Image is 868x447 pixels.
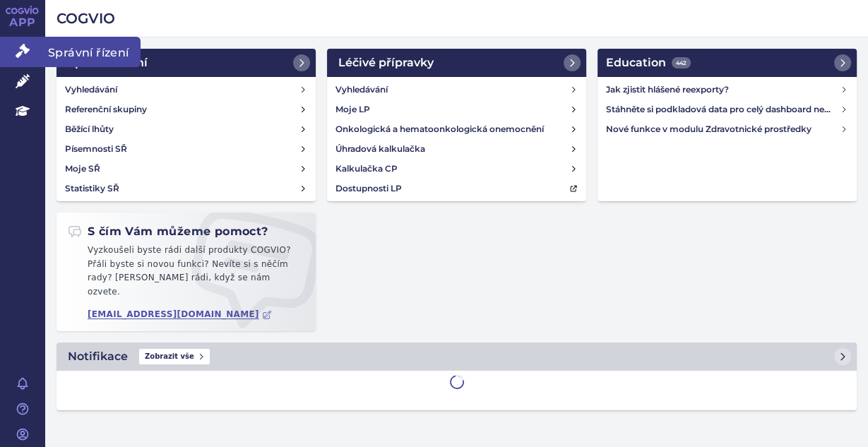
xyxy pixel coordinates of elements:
span: Zobrazit vše [139,349,210,364]
a: Úhradová kalkulačka [330,139,583,159]
span: 442 [672,57,691,68]
p: Vyzkoušeli byste rádi další produkty COGVIO? Přáli byste si novou funkci? Nevíte si s něčím rady?... [68,244,304,304]
h4: Statistiky SŘ [65,181,119,196]
a: Moje SŘ [59,159,313,179]
h4: Moje LP [335,102,370,117]
h2: Notifikace [68,348,128,365]
h4: Moje SŘ [65,162,100,176]
a: [EMAIL_ADDRESS][DOMAIN_NAME] [88,309,272,320]
a: Education442 [598,49,857,77]
span: Správní řízení [45,37,141,66]
h4: Vyhledávání [65,83,117,97]
h2: COGVIO [57,8,857,28]
h4: Vyhledávání [335,83,388,97]
a: Moje LP [330,100,583,119]
h4: Běžící lhůty [65,122,114,136]
a: Onkologická a hematoonkologická onemocnění [330,119,583,139]
h4: Referenční skupiny [65,102,147,117]
a: Léčivé přípravky [327,49,586,77]
a: Nové funkce v modulu Zdravotnické prostředky [600,119,854,139]
h2: Léčivé přípravky [338,54,434,71]
a: Vyhledávání [59,80,313,100]
a: Běžící lhůty [59,119,313,139]
a: NotifikaceZobrazit vše [57,342,857,371]
a: Stáhněte si podkladová data pro celý dashboard nebo obrázek grafu v COGVIO App modulu Analytics [600,100,854,119]
a: Jak zjistit hlášené reexporty? [600,80,854,100]
h4: Stáhněte si podkladová data pro celý dashboard nebo obrázek grafu v COGVIO App modulu Analytics [606,102,840,117]
h4: Kalkulačka CP [335,162,398,176]
h4: Písemnosti SŘ [65,142,127,156]
a: Písemnosti SŘ [59,139,313,159]
a: Statistiky SŘ [59,179,313,198]
h4: Onkologická a hematoonkologická onemocnění [335,122,544,136]
a: Referenční skupiny [59,100,313,119]
h4: Nové funkce v modulu Zdravotnické prostředky [606,122,840,136]
h2: Education [606,54,691,71]
a: Správní řízení [57,49,316,77]
a: Vyhledávání [330,80,583,100]
a: Dostupnosti LP [330,179,583,198]
h4: Úhradová kalkulačka [335,142,425,156]
h4: Dostupnosti LP [335,181,402,196]
h4: Jak zjistit hlášené reexporty? [606,83,840,97]
h2: S čím Vám můžeme pomoct? [68,224,268,239]
a: Kalkulačka CP [330,159,583,179]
